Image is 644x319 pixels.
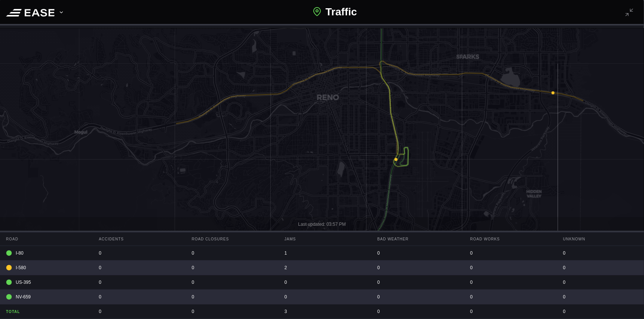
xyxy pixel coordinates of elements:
[464,275,551,289] div: 0
[6,294,81,300] div: NV-659
[313,4,357,20] h1: Traffic
[279,290,365,304] div: 0
[371,261,458,275] div: 0
[371,275,458,289] div: 0
[464,304,551,319] div: 0
[464,233,551,246] div: Road Works
[93,261,180,275] div: 0
[6,250,81,256] div: I-80
[93,290,180,304] div: 0
[186,290,273,304] div: 0
[557,246,644,260] div: 0
[279,304,365,319] div: 3
[279,275,365,289] div: 0
[186,246,273,260] div: 0
[557,290,644,304] div: 0
[93,233,180,246] div: Accidents
[371,290,458,304] div: 0
[557,275,644,289] div: 0
[93,275,180,289] div: 0
[279,233,365,246] div: Jams
[371,246,458,260] div: 0
[557,304,644,319] div: 0
[186,304,273,319] div: 0
[464,261,551,275] div: 0
[279,261,365,275] div: 2
[371,233,458,246] div: Bad Weather
[6,279,81,286] div: US-395
[464,290,551,304] div: 0
[6,264,81,271] div: I-580
[186,275,273,289] div: 0
[186,233,273,246] div: Road Closures
[279,246,365,260] div: 1
[557,261,644,275] div: 0
[6,309,81,315] b: Total
[93,246,180,260] div: 0
[557,233,644,246] div: Unknown
[371,304,458,319] div: 0
[186,261,273,275] div: 0
[93,304,180,319] div: 0
[464,246,551,260] div: 0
